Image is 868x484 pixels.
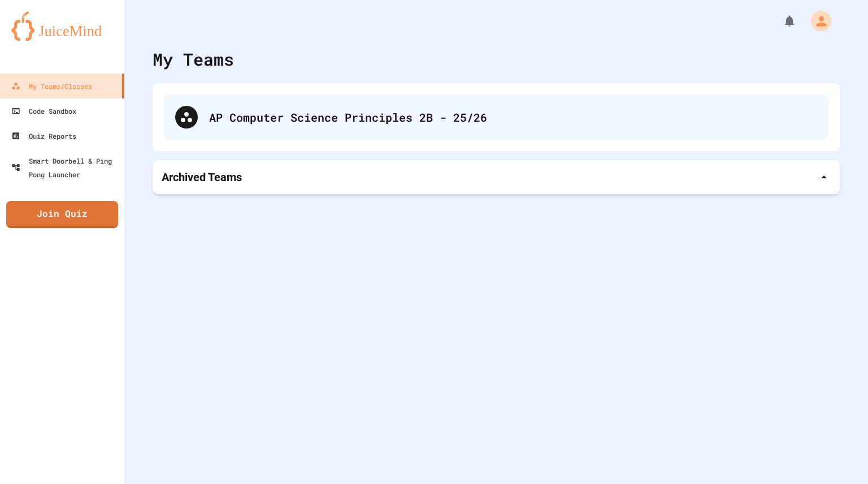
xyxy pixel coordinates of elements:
img: logo-orange.svg [11,11,113,41]
div: Code Sandbox [11,104,76,118]
div: My Teams [153,46,234,72]
p: Archived Teams [162,169,242,185]
div: My Teams/Classes [11,79,92,93]
div: Smart Doorbell & Ping Pong Launcher [11,154,120,181]
a: Join Quiz [6,201,118,228]
div: AP Computer Science Principles 2B - 25/26 [209,109,817,126]
div: Quiz Reports [11,129,76,143]
div: My Account [799,8,834,34]
div: AP Computer Science Principles 2B - 25/26 [164,95,828,140]
div: My Notifications [762,11,799,31]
